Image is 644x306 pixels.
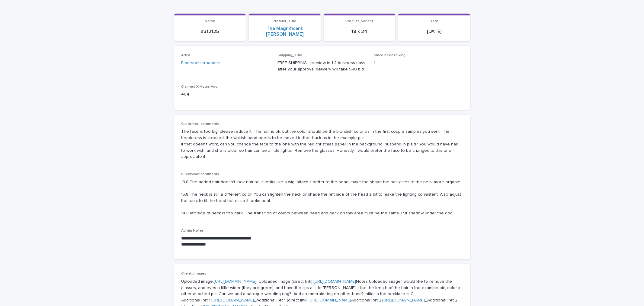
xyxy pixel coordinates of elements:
a: [URL][DOMAIN_NAME] [309,298,351,302]
p: 404 [181,91,271,98]
span: Date [430,19,438,23]
p: FREE SHIPPING - preview in 1-2 business days, after your approval delivery will take 5-10 b.d. [277,60,367,73]
span: Artist [181,54,191,57]
span: Customer_comments [181,122,219,126]
span: Since needs fixing [374,54,405,57]
a: [URL][DOMAIN_NAME] [314,279,356,284]
span: Admin Notes [181,229,204,233]
span: Name [205,19,215,23]
span: Product_Variant [345,19,373,23]
p: [DATE] [402,29,466,34]
a: EmersonHernandez [181,60,220,66]
p: #312125 [178,29,242,34]
a: The Magnificent [PERSON_NAME] [252,26,317,37]
p: 18 x 24 [327,29,392,34]
span: Client_Images [181,272,207,275]
a: [URL][DOMAIN_NAME] [214,279,257,284]
p: The face is too big, please reduce it. The hair is ok, but the color should be the blondish color... [181,129,463,160]
a: [URL][DOMAIN_NAME] [383,298,425,302]
span: Product_Title [273,19,296,23]
span: Claimed X Hours Ago [181,85,218,89]
p: 18.8 The added hair doesn't look natural, it looks like a wig, attach it better to the head, make... [181,179,463,217]
span: Supervisor comments [181,172,219,176]
span: Shipping_Title [277,54,303,57]
a: [URL][DOMAIN_NAME] [212,298,254,302]
p: 1 [374,60,463,66]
